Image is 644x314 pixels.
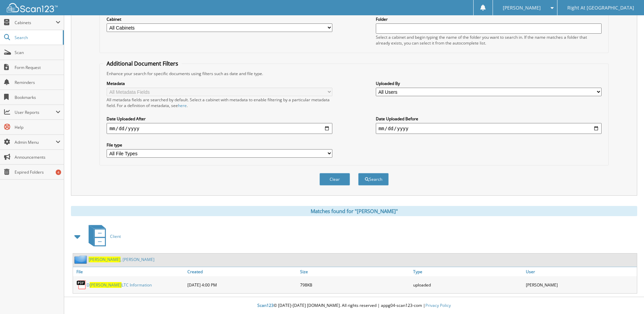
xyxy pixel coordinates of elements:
label: Folder [376,16,602,22]
span: [PERSON_NAME] [89,257,121,262]
span: Admin Menu [15,139,56,145]
span: Client [110,233,121,239]
span: Reminders [15,80,60,85]
label: File type [107,142,332,148]
span: User Reports [15,109,56,115]
img: folder2.png [74,255,89,264]
span: Form Request [15,65,60,70]
a: Type [411,267,524,276]
label: Metadata [107,81,332,86]
a: User [524,267,637,276]
input: end [376,123,602,134]
img: scan123-logo-white.svg [7,3,58,12]
div: [PERSON_NAME] [524,278,637,292]
label: Cabinet [107,16,332,22]
label: Uploaded By [376,81,602,86]
img: PDF.png [76,280,87,290]
a: here [178,103,187,108]
input: start [107,123,332,134]
div: Matches found for "[PERSON_NAME]" [71,206,637,216]
span: Announcements [15,154,60,160]
div: 4 [56,170,61,175]
span: [PERSON_NAME] [90,282,122,288]
div: Select a cabinet and begin typing the name of the folder you want to search in. If the name match... [376,34,602,46]
button: Search [358,173,389,186]
div: 798KB [298,278,411,292]
a: Client [85,223,121,250]
div: © [DATE]-[DATE] [DOMAIN_NAME]. All rights reserved | appg04-scan123-com | [64,297,644,314]
span: Search [15,35,59,40]
a: File [73,267,186,276]
button: Clear [319,173,350,186]
span: Right At [GEOGRAPHIC_DATA] [567,6,634,10]
a: Created [186,267,298,276]
iframe: Chat Widget [610,281,644,314]
label: Date Uploaded Before [376,116,602,122]
span: Scan123 [257,302,274,308]
a: D[PERSON_NAME]LTC Information [87,282,152,288]
span: Cabinets [15,20,56,25]
span: Bookmarks [15,94,60,100]
span: Scan [15,50,60,55]
span: Expired Folders [15,169,60,175]
span: [PERSON_NAME] [503,6,541,10]
div: All metadata fields are searched by default. Select a cabinet with metadata to enable filtering b... [107,97,332,108]
a: [PERSON_NAME], [PERSON_NAME] [89,257,154,262]
a: Size [298,267,411,276]
legend: Additional Document Filters [103,60,182,67]
span: Help [15,124,60,130]
a: Privacy Policy [425,302,451,308]
div: uploaded [411,278,524,292]
label: Date Uploaded After [107,116,332,122]
div: [DATE] 4:00 PM [186,278,298,292]
div: Enhance your search for specific documents using filters such as date and file type. [103,71,605,76]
